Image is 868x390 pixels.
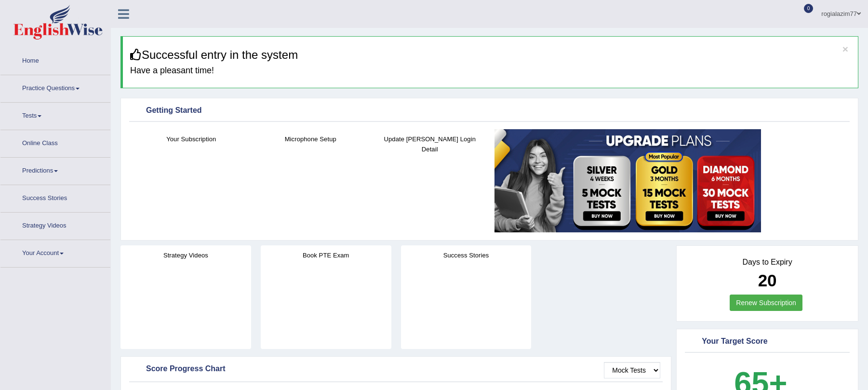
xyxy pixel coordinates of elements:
[130,66,851,76] h4: Have a pleasant time!
[687,258,847,267] h4: Days to Expiry
[758,271,777,290] b: 20
[0,240,110,264] a: Your Account
[0,213,110,237] a: Strategy Videos
[261,250,391,260] h4: Book PTE Exam
[0,48,110,72] a: Home
[132,362,660,377] div: Score Progress Chart
[0,185,110,209] a: Success Stories
[0,130,110,154] a: Online Class
[401,250,532,260] h4: Success Stories
[804,4,814,13] span: 0
[120,250,251,260] h4: Strategy Videos
[256,134,366,144] h4: Microphone Setup
[132,104,847,118] div: Getting Started
[130,49,851,61] h3: Successful entry in the system
[687,335,847,349] div: Your Target Score
[136,134,246,144] h4: Your Subscription
[730,295,802,311] a: Renew Subscription
[0,75,110,99] a: Practice Questions
[0,103,110,127] a: Tests
[842,44,848,54] button: ×
[375,134,485,154] h4: Update [PERSON_NAME] Login Detail
[494,129,761,232] img: small5.jpg
[0,158,110,182] a: Predictions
